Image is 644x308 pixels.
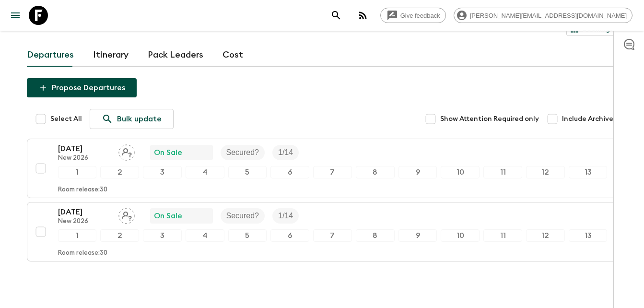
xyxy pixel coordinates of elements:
[226,147,259,158] p: Secured?
[58,229,97,242] div: 1
[6,6,25,25] button: menu
[221,208,265,224] div: Secured?
[100,229,139,242] div: 2
[454,8,632,23] div: [PERSON_NAME][EMAIL_ADDRESS][DOMAIN_NAME]
[313,166,352,178] div: 7
[100,166,139,178] div: 2
[278,210,293,222] p: 1 / 14
[440,114,539,124] span: Show Attention Required only
[143,229,182,242] div: 3
[58,166,97,178] div: 1
[228,229,267,242] div: 5
[398,166,437,178] div: 9
[58,143,111,154] p: [DATE]
[228,166,267,178] div: 5
[58,218,111,225] p: New 2026
[327,6,346,25] button: search adventures
[380,8,446,23] a: Give feedback
[270,166,309,178] div: 6
[117,113,162,125] p: Bulk update
[186,166,224,178] div: 4
[148,44,203,67] a: Pack Leaders
[441,166,480,178] div: 10
[226,210,259,222] p: Secured?
[569,229,608,242] div: 13
[118,147,135,155] span: Assign pack leader
[272,145,299,160] div: Trip Fill
[398,229,437,242] div: 9
[221,145,265,160] div: Secured?
[569,166,608,178] div: 13
[27,202,618,261] button: [DATE]New 2026Assign pack leaderOn SaleSecured?Trip Fill12345678910111213Room release:30
[154,210,182,222] p: On Sale
[50,114,82,124] span: Select All
[93,44,129,67] a: Itinerary
[441,229,480,242] div: 10
[143,166,182,178] div: 3
[278,147,293,158] p: 1 / 14
[562,114,618,124] span: Include Archived
[270,229,309,242] div: 6
[58,206,111,218] p: [DATE]
[58,154,111,162] p: New 2026
[483,166,522,178] div: 11
[395,12,445,19] span: Give feedback
[58,249,107,257] p: Room release: 30
[90,109,174,129] a: Bulk update
[526,229,565,242] div: 12
[27,44,74,67] a: Departures
[186,229,224,242] div: 4
[313,229,352,242] div: 7
[465,12,632,19] span: [PERSON_NAME][EMAIL_ADDRESS][DOMAIN_NAME]
[58,186,107,194] p: Room release: 30
[526,166,565,178] div: 12
[356,166,395,178] div: 8
[483,229,522,242] div: 11
[222,44,243,67] a: Cost
[27,78,137,97] button: Propose Departures
[118,211,135,218] span: Assign pack leader
[27,139,618,198] button: [DATE]New 2026Assign pack leaderOn SaleSecured?Trip Fill12345678910111213Room release:30
[272,208,299,224] div: Trip Fill
[356,229,395,242] div: 8
[154,147,182,158] p: On Sale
